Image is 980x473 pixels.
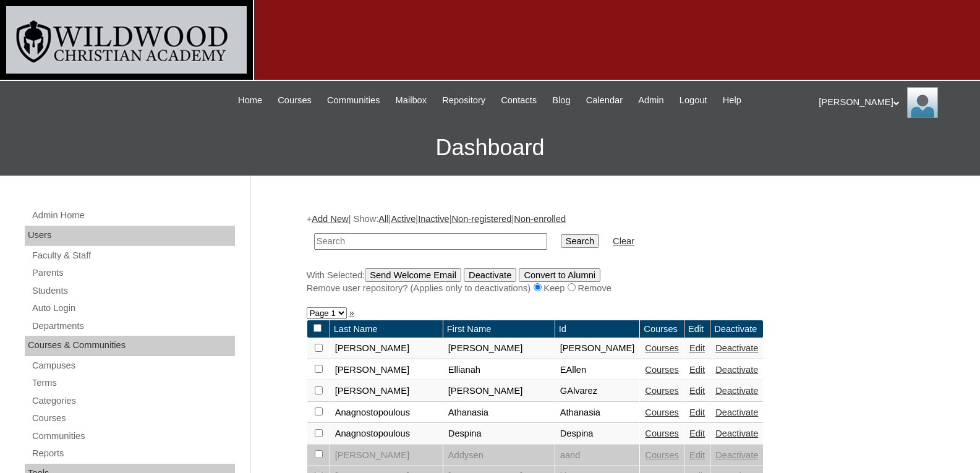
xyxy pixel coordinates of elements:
a: Courses [271,93,318,108]
div: [PERSON_NAME] [819,87,968,118]
a: Courses [645,428,679,438]
span: Repository [442,93,485,108]
a: Admin [632,93,670,108]
a: Deactivate [715,428,758,438]
a: Add New [312,214,348,224]
div: Courses & Communities [25,336,235,356]
img: logo-white.png [6,6,247,74]
td: [PERSON_NAME] [330,360,443,381]
a: Calendar [580,93,629,108]
td: [PERSON_NAME] [555,338,640,359]
td: Edit [684,320,710,338]
a: Inactive [418,214,450,224]
input: Search [314,233,547,250]
a: Active [391,214,415,224]
div: + | Show: | | | | [307,213,919,294]
a: Categories [31,393,235,409]
a: Admin Home [31,208,235,223]
a: Courses [645,386,679,396]
a: Edit [689,428,705,438]
a: Edit [689,343,705,353]
td: [PERSON_NAME] [330,381,443,402]
td: Despina [555,424,640,445]
td: Athanasia [555,403,640,424]
span: Home [238,93,262,108]
a: Help [717,93,748,108]
h3: Dashboard [6,120,974,176]
span: Blog [552,93,570,108]
td: aand [555,445,640,466]
input: Convert to Alumni [519,268,600,282]
td: [PERSON_NAME] [443,338,555,359]
span: Admin [638,93,664,108]
td: Last Name [330,320,443,338]
a: Repository [436,93,492,108]
input: Search [561,234,599,248]
a: Deactivate [715,343,758,353]
a: Campuses [31,358,235,373]
a: Courses [645,450,679,460]
a: Deactivate [715,365,758,375]
a: Communities [31,428,235,444]
div: Users [25,226,235,245]
input: Send Welcome Email [365,268,461,282]
a: Deactivate [715,386,758,396]
div: Remove user repository? (Applies only to deactivations) Keep Remove [307,282,919,295]
span: Courses [278,93,312,108]
span: Calendar [586,93,623,108]
td: Id [555,320,640,338]
td: EAllen [555,360,640,381]
a: Logout [673,93,714,108]
span: Communities [327,93,380,108]
td: [PERSON_NAME] [330,338,443,359]
span: Mailbox [396,93,427,108]
input: Deactivate [464,268,516,282]
a: Auto Login [31,300,235,316]
td: [PERSON_NAME] [330,445,443,466]
a: Reports [31,446,235,461]
a: Non-enrolled [514,214,566,224]
a: Edit [689,450,705,460]
a: All [378,214,388,224]
a: Courses [645,343,679,353]
a: Deactivate [715,450,758,460]
a: Faculty & Staff [31,248,235,263]
td: Addysen [443,445,555,466]
td: Athanasia [443,403,555,424]
a: Courses [645,365,679,375]
td: GAlvarez [555,381,640,402]
a: Edit [689,386,705,396]
td: Anagnostopoulous [330,403,443,424]
td: Ellianah [443,360,555,381]
td: Courses [640,320,684,338]
a: Parents [31,265,235,281]
td: [PERSON_NAME] [443,381,555,402]
span: Contacts [501,93,537,108]
a: Courses [31,411,235,426]
a: Home [232,93,268,108]
img: Jill Isaac [907,87,938,118]
a: Students [31,283,235,299]
a: Non-registered [451,214,511,224]
td: Anagnostopoulous [330,424,443,445]
span: Help [723,93,741,108]
a: Blog [546,93,576,108]
a: Communities [321,93,386,108]
a: Edit [689,407,705,417]
div: With Selected: [307,268,919,295]
a: Terms [31,375,235,391]
td: Despina [443,424,555,445]
a: Courses [645,407,679,417]
td: First Name [443,320,555,338]
span: Logout [680,93,707,108]
a: Edit [689,365,705,375]
a: Deactivate [715,407,758,417]
td: Deactivate [710,320,763,338]
a: » [349,308,354,318]
a: Departments [31,318,235,334]
a: Mailbox [390,93,433,108]
a: Contacts [495,93,543,108]
a: Clear [613,236,634,246]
